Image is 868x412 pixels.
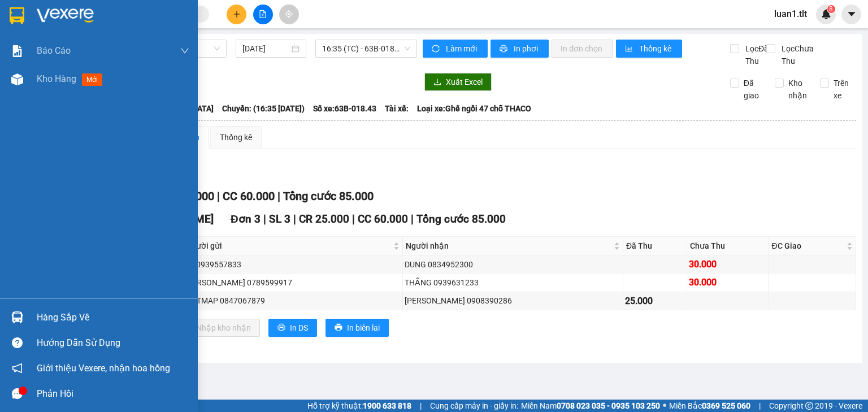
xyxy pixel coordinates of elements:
button: syncLàm mới [423,40,488,58]
button: printerIn phơi [491,40,549,58]
span: | [217,189,220,203]
span: | [352,212,355,225]
span: | [759,400,761,412]
span: luan1.tlt [765,7,816,21]
button: printerIn DS [268,319,317,337]
div: DUNG 0834952300 [405,258,621,271]
img: warehouse-icon [11,311,23,323]
img: logo-vxr [10,7,24,24]
span: caret-down [847,9,857,19]
span: ĐC Giao [771,240,844,252]
span: In phơi [514,42,540,55]
div: [PERSON_NAME] 0908390286 [405,294,621,307]
span: Trên xe [829,77,857,102]
span: Cung cấp máy in - giấy in: [430,400,518,412]
div: Phản hồi [37,385,189,402]
span: bar-chart [625,45,635,54]
span: Kho nhận [784,77,811,102]
button: caret-down [841,5,861,24]
span: Người nhận [406,240,611,252]
div: THẮNG 0939631233 [405,276,621,289]
span: In DS [290,322,308,334]
span: notification [12,363,23,374]
span: printer [335,323,342,332]
span: mới [82,73,102,86]
span: | [263,212,266,225]
span: 8 [829,5,833,13]
button: downloadNhập kho nhận [175,319,260,337]
div: Thống kê [220,131,252,144]
span: printer [500,45,509,54]
img: solution-icon [11,45,23,57]
span: question-circle [12,337,23,348]
span: Đã giao [739,77,767,102]
span: plus [233,10,241,18]
button: downloadXuất Excel [424,73,492,91]
span: Lọc Chưa Thu [777,42,821,67]
div: 30.000 [689,275,766,289]
span: Làm mới [446,42,479,55]
th: Chưa Thu [687,237,769,255]
button: printerIn biên lai [325,319,389,337]
span: Xuất Excel [446,76,483,88]
div: TÚ 0939557833 [185,258,401,271]
span: SL 3 [269,212,290,225]
span: file-add [259,10,267,18]
button: aim [279,5,299,24]
span: Loại xe: Ghế ngồi 47 chỗ THACO [417,102,531,115]
span: CC 60.000 [223,189,275,203]
span: ⚪️ [663,404,666,408]
span: CR 25.000 [299,212,349,225]
span: Miền Bắc [669,400,750,412]
span: Người gửi [186,240,392,252]
span: sync [432,45,441,54]
span: Hỗ trợ kỹ thuật: [307,400,411,412]
strong: 0708 023 035 - 0935 103 250 [557,401,660,410]
span: Thống kê [639,42,673,55]
span: printer [277,323,285,332]
input: 15/09/2025 [242,42,289,55]
span: 16:35 (TC) - 63B-018.43 [322,40,411,57]
span: Lọc Đã Thu [741,42,770,67]
span: Đơn 3 [231,212,261,225]
img: icon-new-feature [821,9,831,19]
span: down [180,46,189,55]
div: [PERSON_NAME] 0789599917 [185,276,401,289]
strong: 0369 525 060 [702,401,750,410]
span: In biên lai [347,322,380,334]
div: 30.000 [689,257,766,271]
span: Báo cáo [37,44,71,58]
span: | [293,212,296,225]
span: message [12,388,23,399]
div: 25.000 [625,294,685,308]
span: Số xe: 63B-018.43 [313,102,376,115]
span: aim [285,10,293,18]
div: VIETMAP 0847067879 [185,294,401,307]
span: Chuyến: (16:35 [DATE]) [222,102,305,115]
button: In đơn chọn [552,40,613,58]
div: Hướng dẫn sử dụng [37,335,189,352]
span: Tổng cước 85.000 [416,212,506,225]
span: Tài xế: [385,102,409,115]
span: CC 60.000 [358,212,408,225]
span: Kho hàng [37,73,76,84]
span: | [420,400,422,412]
span: | [277,189,280,203]
th: Đã Thu [623,237,687,255]
span: copyright [805,402,813,410]
img: warehouse-icon [11,73,23,85]
strong: 1900 633 818 [363,401,411,410]
span: Miền Nam [521,400,660,412]
div: Hàng sắp về [37,309,189,326]
button: plus [227,5,246,24]
button: bar-chartThống kê [616,40,682,58]
button: file-add [253,5,273,24]
span: Tổng cước 85.000 [283,189,374,203]
sup: 8 [827,5,835,13]
span: | [411,212,414,225]
span: download [433,78,441,87]
span: Giới thiệu Vexere, nhận hoa hồng [37,361,170,375]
